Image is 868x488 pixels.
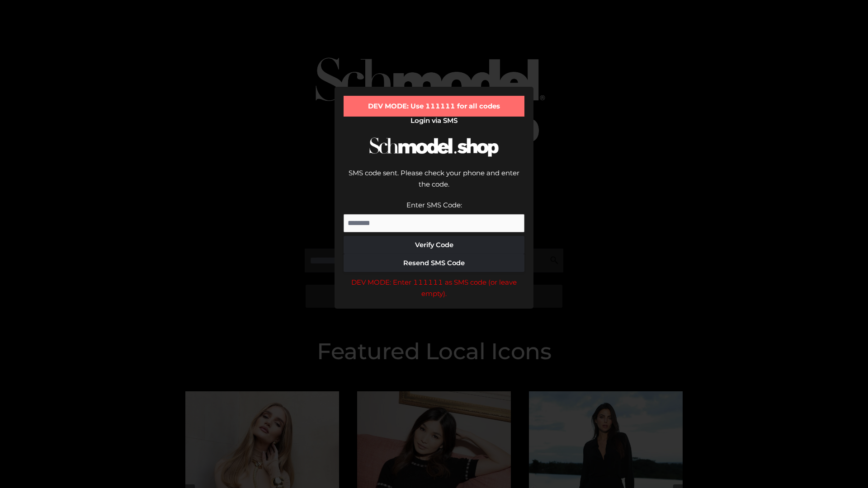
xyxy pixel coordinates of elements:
[344,236,524,254] button: Verify Code
[366,129,502,165] img: Schmodel Logo
[344,277,524,300] div: DEV MODE: Enter 111111 as SMS code (or leave empty).
[406,201,462,209] label: Enter SMS Code:
[344,254,524,272] button: Resend SMS Code
[344,167,524,199] div: SMS code sent. Please check your phone and enter the code.
[344,96,524,117] div: DEV MODE: Use 111111 for all codes
[344,117,524,125] h2: Login via SMS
